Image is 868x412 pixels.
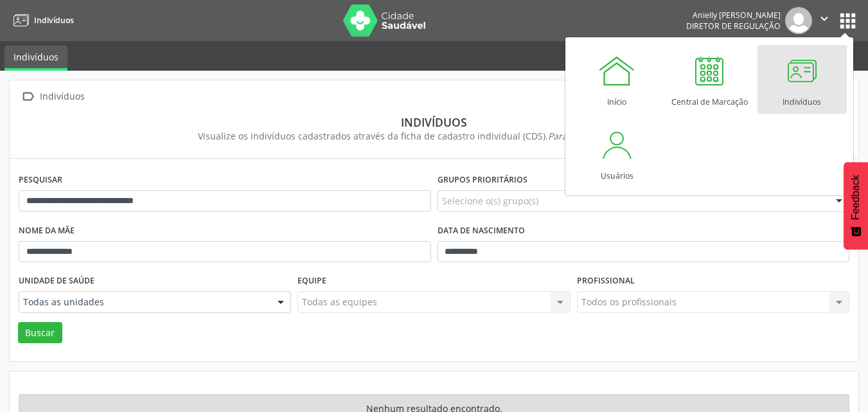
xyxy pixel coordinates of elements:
i: Para saber mais, [548,130,670,142]
button: Feedback - Mostrar pesquisa [844,162,868,249]
a: Usuários [572,119,662,188]
div: Visualize os indivíduos cadastrados através da ficha de cadastro individual (CDS). [28,129,840,143]
label: Nome da mãe [19,221,75,241]
span: Indivíduos [34,15,74,26]
label: Unidade de saúde [19,271,94,291]
span: Feedback [850,175,862,220]
i:  [817,12,831,26]
span: Selecione o(s) grupo(s) [442,194,538,208]
a:  Indivíduos [19,87,87,106]
img: img [785,7,812,34]
div: Indivíduos [37,87,87,106]
button: Buscar [18,322,62,344]
a: Indivíduos [757,45,847,114]
label: Grupos prioritários [438,170,527,190]
label: Pesquisar [19,170,62,190]
span: Diretor de regulação [686,21,781,31]
label: Data de nascimento [438,221,525,241]
label: Equipe [297,271,326,291]
button: apps [837,10,859,32]
span: Todas as unidades [23,296,265,309]
a: Central de Marcação [665,45,754,114]
a: Indivíduos [4,46,67,71]
i:  [19,87,37,106]
div: Anielly [PERSON_NAME] [686,10,781,21]
a: Indivíduos [9,10,74,31]
a: Início [572,45,662,114]
button:  [812,7,837,34]
div: Indivíduos [28,115,840,129]
label: Profissional [577,271,635,291]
